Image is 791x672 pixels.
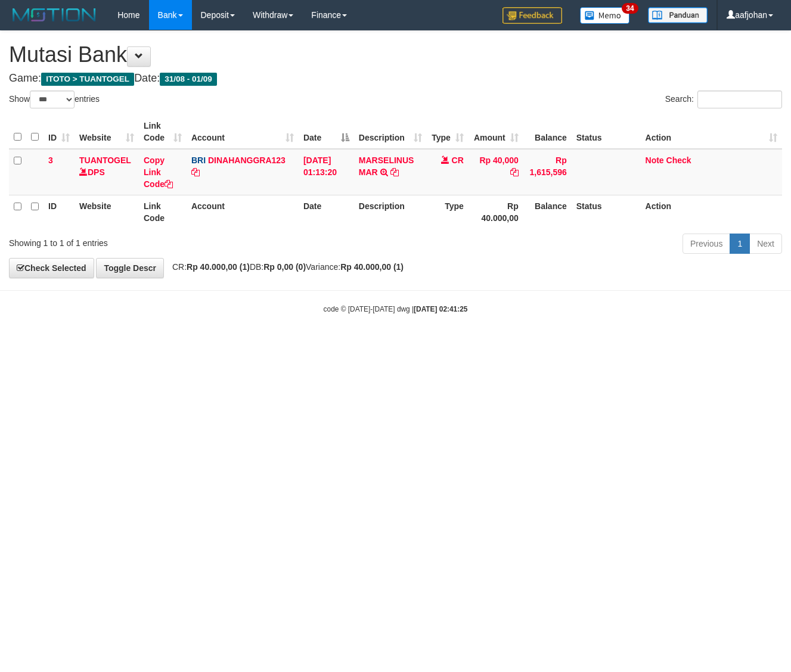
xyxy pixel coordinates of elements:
[187,115,299,149] th: Account: activate to sort column ascending
[48,155,53,165] span: 3
[641,115,782,149] th: Action: activate to sort column ascending
[144,155,173,189] a: Copy Link Code
[324,305,468,313] small: code © [DATE]-[DATE] dwg |
[469,115,523,149] th: Amount: activate to sort column ascending
[414,305,467,313] strong: [DATE] 02:41:25
[299,115,354,149] th: Date: activate to sort column descending
[96,258,164,278] a: Toggle Descr
[354,115,427,149] th: Description: activate to sort column ascending
[469,149,523,195] td: Rp 40,000
[44,115,75,149] th: ID: activate to sort column ascending
[730,234,750,254] a: 1
[139,115,187,149] th: Link Code: activate to sort column ascending
[9,73,782,85] h4: Game: Date:
[502,7,562,24] img: Feedback.jpg
[580,7,630,24] img: Button%20Memo.svg
[187,195,299,229] th: Account
[75,115,139,149] th: Website: activate to sort column ascending
[9,91,100,108] label: Show entries
[427,115,469,149] th: Type: activate to sort column ascending
[9,43,782,67] h1: Mutasi Bank
[9,258,94,278] a: Check Selected
[572,115,641,149] th: Status
[160,73,217,86] span: 31/08 - 01/09
[139,195,187,229] th: Link Code
[452,155,464,165] span: CR
[648,7,708,23] img: panduan.png
[646,155,664,165] a: Note
[523,115,572,149] th: Balance
[187,262,250,272] strong: Rp 40.000,00 (1)
[749,234,782,254] a: Next
[354,195,427,229] th: Description
[666,155,691,165] a: Check
[427,195,469,229] th: Type
[523,195,572,229] th: Balance
[510,167,519,177] a: Copy Rp 40,000 to clipboard
[9,232,321,249] div: Showing 1 to 1 of 1 entries
[697,91,782,108] input: Search:
[299,195,354,229] th: Date
[191,167,200,177] a: Copy DINAHANGGRA123 to clipboard
[75,149,139,195] td: DPS
[469,195,523,229] th: Rp 40.000,00
[359,155,414,177] a: MARSELINUS MAR
[641,195,782,229] th: Action
[41,73,134,86] span: ITOTO > TUANTOGEL
[79,155,131,165] a: TUANTOGEL
[683,234,730,254] a: Previous
[166,262,404,272] span: CR: DB: Variance:
[340,262,404,272] strong: Rp 40.000,00 (1)
[390,167,399,177] a: Copy MARSELINUS MAR to clipboard
[208,155,286,165] a: DINAHANGGRA123
[191,155,206,165] span: BRI
[622,3,638,14] span: 34
[572,195,641,229] th: Status
[9,6,100,24] img: MOTION_logo.png
[44,195,75,229] th: ID
[75,195,139,229] th: Website
[263,262,306,272] strong: Rp 0,00 (0)
[523,149,572,195] td: Rp 1,615,596
[299,149,354,195] td: [DATE] 01:13:20
[30,91,75,108] select: Showentries
[665,91,782,108] label: Search:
